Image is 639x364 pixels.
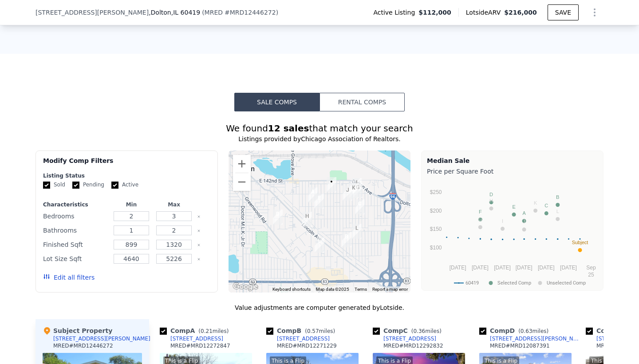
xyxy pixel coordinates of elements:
[373,8,418,17] span: Active Listing
[307,328,319,334] span: 0.57
[355,199,365,214] div: 14430 Kenwood Ave
[272,286,311,293] button: Keyboard shortcuts
[43,273,95,282] button: Edit all filters
[233,155,251,173] button: Zoom in
[302,212,312,227] div: 14523 Lincoln Ave
[35,303,603,312] div: Value adjustments are computer generated by Lotside .
[478,217,482,222] text: G
[315,237,324,253] div: 14731 Ellis Ave
[522,210,526,216] text: A
[383,335,436,342] div: [STREET_ADDRESS]
[231,281,260,293] img: Google
[512,204,515,210] text: E
[43,326,112,335] div: Subject Property
[547,280,586,286] text: Unselected Comp
[489,198,493,203] text: H
[588,272,594,278] text: 25
[418,8,451,17] span: $112,000
[43,238,108,251] div: Finished Sqft
[170,335,223,342] div: [STREET_ADDRESS]
[319,93,405,111] button: Rental Comps
[538,265,555,271] text: [DATE]
[343,186,352,201] div: 14324 Avalon Ave
[316,287,349,292] span: Map data ©2025
[373,326,445,335] div: Comp C
[301,328,339,334] span: ( miles)
[314,194,324,209] div: 14401 Ellis Ave
[201,328,213,334] span: 0.21
[427,156,598,165] div: Median Sale
[43,210,108,222] div: Bedrooms
[35,135,603,143] div: Listings provided by Chicago Association of Realtors .
[465,280,479,286] text: 60419
[308,187,318,202] div: 14331 Ingleside Ave
[35,8,149,17] span: [STREET_ADDRESS][PERSON_NAME]
[408,328,445,334] span: ( miles)
[160,326,232,335] div: Comp A
[277,342,337,349] div: MRED # MRD12271229
[349,183,359,198] div: 14314 Kimbark Ave
[427,178,598,289] svg: A chart.
[171,9,200,16] span: , IL 60419
[497,280,531,286] text: Selected Comp
[504,9,537,16] span: $216,000
[353,183,363,198] div: 14311 Kimbark Ave
[494,265,511,271] text: [DATE]
[197,243,201,247] button: Clear
[466,8,504,17] span: Lotside ARV
[479,209,482,214] text: F
[160,335,223,342] a: [STREET_ADDRESS]
[43,156,210,172] div: Modify Comp Filters
[43,172,210,179] div: Listing Status
[586,4,603,21] button: Show Options
[523,219,525,224] text: J
[548,4,579,20] button: SAVE
[427,165,598,178] div: Price per Square Foot
[430,226,442,232] text: $150
[266,326,339,335] div: Comp B
[383,342,443,349] div: MRED # MRD12292832
[43,224,108,237] div: Bathrooms
[560,265,577,271] text: [DATE]
[111,181,138,189] label: Active
[327,177,336,192] div: 14237 Minerva Ave
[197,257,201,261] button: Clear
[490,342,550,349] div: MRED # MRD12087391
[43,182,50,189] input: Sold
[479,335,582,342] a: [STREET_ADDRESS][PERSON_NAME]
[544,203,548,208] text: C
[372,287,408,292] a: Report a map error
[534,200,537,206] text: K
[197,215,201,218] button: Clear
[516,265,532,271] text: [DATE]
[72,181,104,189] label: Pending
[197,229,201,233] button: Clear
[342,232,351,247] div: 14708 Avalon Ave
[43,253,108,265] div: Lot Size Sqft
[35,122,603,135] div: We found that match your search
[111,182,118,189] input: Active
[112,201,151,208] div: Min
[72,182,79,189] input: Pending
[149,8,200,17] span: , Dolton
[479,326,552,335] div: Comp D
[225,9,276,16] span: # MRD12446272
[373,335,436,342] a: [STREET_ADDRESS]
[430,245,442,251] text: $100
[472,265,489,271] text: [DATE]
[202,8,278,17] div: ( )
[355,287,367,292] a: Terms (opens in new tab)
[154,201,193,208] div: Max
[205,9,223,16] span: MRED
[586,265,596,271] text: Sep
[556,209,559,214] text: L
[195,328,232,334] span: ( miles)
[268,123,309,134] strong: 12 sales
[352,224,362,239] div: 14627 Kimbark Ave
[450,265,466,271] text: [DATE]
[413,328,425,334] span: 0.36
[233,173,251,191] button: Zoom out
[53,335,150,342] div: [STREET_ADDRESS][PERSON_NAME]
[515,328,552,334] span: ( miles)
